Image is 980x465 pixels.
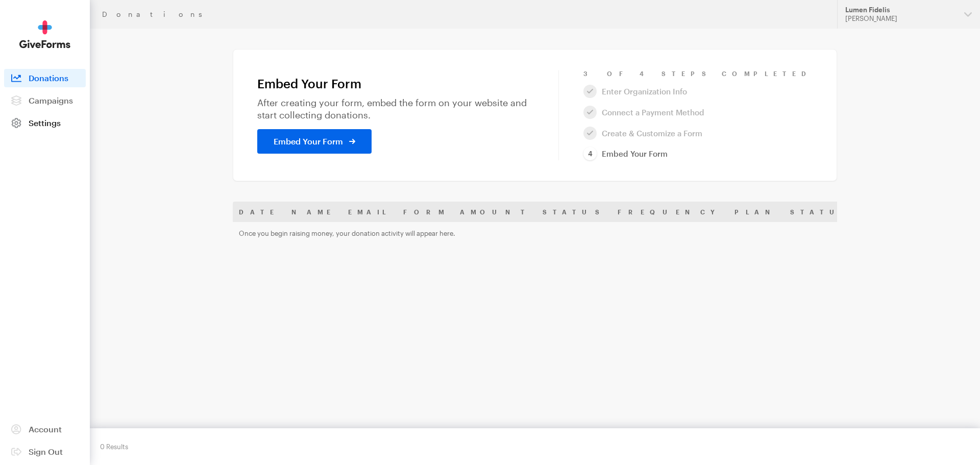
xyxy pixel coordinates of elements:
div: Lumen Fidelis [845,6,956,14]
th: Name [285,202,342,222]
th: Date [233,202,285,222]
img: GiveForms [19,20,70,48]
div: 3 of 4 Steps Completed [583,69,813,78]
a: Campaigns [4,91,86,110]
a: Embed Your Form [583,147,668,161]
th: Status [536,202,611,222]
span: Donations [29,73,68,83]
th: Frequency [611,202,728,222]
h1: Embed Your Form [257,77,534,91]
span: Embed Your Form [274,135,343,148]
a: Embed Your Form [257,129,372,154]
a: Donations [4,69,86,87]
div: [PERSON_NAME] [845,14,956,23]
th: Amount [454,202,536,222]
a: Settings [4,114,86,132]
p: After creating your form, embed the form on your website and start collecting donations. [257,97,534,120]
span: Account [29,424,62,434]
div: 0 Results [100,438,128,455]
th: Plan Status [728,202,859,222]
span: Settings [29,118,61,128]
a: Account [4,420,86,438]
th: Form [397,202,454,222]
th: Email [342,202,397,222]
a: Sign Out [4,443,86,461]
span: Campaigns [29,95,73,105]
span: Sign Out [29,447,63,456]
